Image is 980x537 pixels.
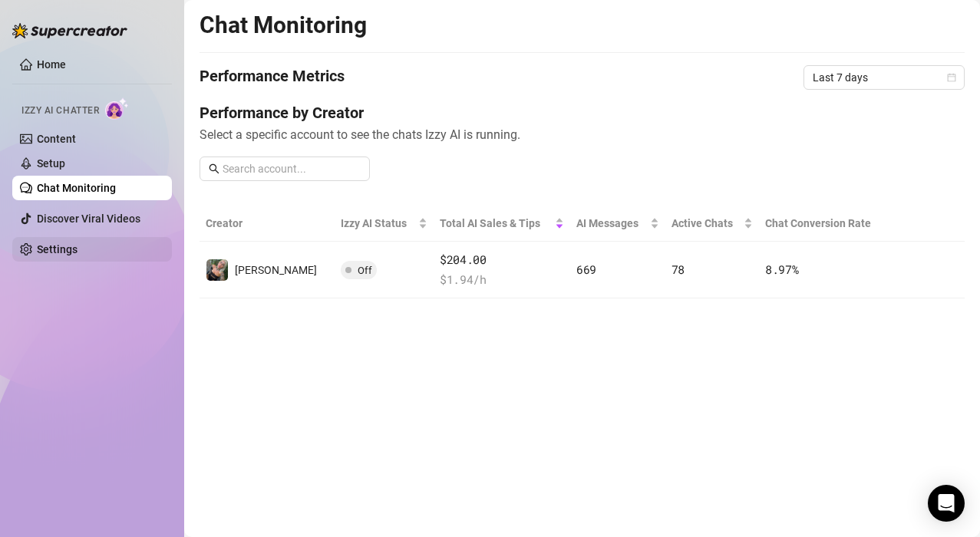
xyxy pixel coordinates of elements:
[200,11,367,40] h2: Chat Monitoring
[200,102,965,124] h4: Performance by Creator
[671,215,741,232] span: Active Chats
[947,73,956,82] span: calendar
[358,265,372,276] span: Off
[200,65,345,90] h4: Performance Metrics
[440,215,552,232] span: Total AI Sales & Tips
[200,125,965,144] span: Select a specific account to see the chats Izzy AI is running.
[206,259,228,281] img: Sophie
[209,163,219,174] span: search
[440,271,564,289] span: $ 1.94 /h
[105,97,129,120] img: AI Chatter
[37,58,66,71] a: Home
[576,262,596,277] span: 669
[37,133,76,145] a: Content
[223,160,361,177] input: Search account...
[570,206,665,242] th: AI Messages
[434,206,570,242] th: Total AI Sales & Tips
[928,485,965,522] div: Open Intercom Messenger
[813,66,955,89] span: Last 7 days
[200,206,335,242] th: Creator
[21,104,99,118] span: Izzy AI Chatter
[765,262,799,277] span: 8.97 %
[235,264,317,276] span: [PERSON_NAME]
[37,157,65,170] a: Setup
[665,206,759,242] th: Active Chats
[335,206,434,242] th: Izzy AI Status
[440,251,564,269] span: $204.00
[341,215,415,232] span: Izzy AI Status
[759,206,888,242] th: Chat Conversion Rate
[671,262,685,277] span: 78
[37,243,78,255] a: Settings
[12,23,127,38] img: logo-BBDzfeDw.svg
[37,212,140,225] a: Discover Viral Videos
[576,215,647,232] span: AI Messages
[37,182,116,194] a: Chat Monitoring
